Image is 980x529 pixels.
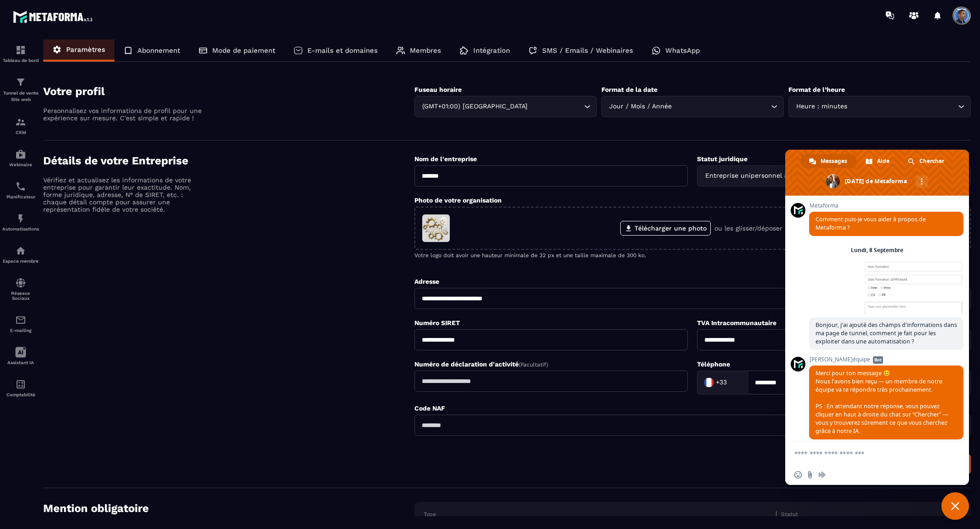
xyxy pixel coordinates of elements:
[788,86,845,93] label: Format de l’heure
[15,77,26,88] img: formation
[15,315,26,326] img: email
[703,171,884,181] span: Entreprise unipersonnel à responsabilité limitée (EURL)
[776,511,912,520] th: Statut
[66,45,105,54] p: Paramètres
[697,360,730,368] label: Téléphone
[519,361,548,368] span: (Facultatif)
[2,110,39,142] a: formationformationCRM
[2,392,39,397] p: Comptabilité
[729,376,738,389] input: Search for option
[851,248,903,253] div: Lundi, 8 Septembre
[816,321,957,345] span: Bonjour, j'ai ajouté des champs d'informations dans ma page de tunnel, comment je fait pour les e...
[15,277,26,288] img: social-network
[788,96,971,117] div: Search for option
[414,252,971,259] p: Votre logo doit avoir une hauteur minimale de 32 px et une taille maximale de 300 ko.
[2,259,39,264] p: Espace membre
[15,181,26,192] img: scheduler
[2,291,39,301] p: Réseaux Sociaux
[665,46,700,55] p: WhatsApp
[916,175,928,188] div: Autres canaux
[2,38,39,70] a: formationformationTableau de bord
[857,154,899,168] div: Aide
[818,471,826,478] span: Message audio
[2,174,39,206] a: schedulerschedulerPlanificateur
[43,85,414,98] h4: Votre profil
[697,371,748,394] div: Search for option
[212,46,275,55] p: Mode de paiement
[700,373,718,392] img: Country Flag
[2,130,39,135] p: CRM
[414,360,548,368] label: Numéro de déclaration d'activité
[15,245,26,256] img: automations
[900,154,953,168] div: Chercher
[414,197,502,204] label: Photo de votre organisation
[15,149,26,160] img: automations
[13,8,96,25] img: logo
[601,96,784,117] div: Search for option
[877,154,889,168] span: Aide
[2,270,39,308] a: social-networksocial-networkRéseaux Sociaux
[2,58,39,63] p: Tableau de bord
[414,86,462,93] label: Fuseau horaire
[2,238,39,270] a: automationsautomationsEspace membre
[697,155,748,163] label: Statut juridique
[809,203,963,209] span: Metaforma
[850,101,956,112] input: Search for option
[2,70,39,110] a: formationformationTunnel de vente Site web
[697,165,971,186] div: Search for option
[674,101,769,112] input: Search for option
[2,90,39,103] p: Tunnel de vente Site web
[821,154,847,168] span: Messages
[601,86,657,93] label: Format de la date
[941,492,969,520] div: Fermer le chat
[15,213,26,224] img: automations
[794,450,940,458] textarea: Entrez votre message...
[2,360,39,365] p: Assistant IA
[714,225,792,232] p: ou les glisser/déposer ici
[473,46,510,55] p: Intégration
[15,45,26,56] img: formation
[307,46,378,55] p: E-mails et domaines
[2,162,39,167] p: Webinaire
[620,221,711,236] label: Télécharger une photo
[414,155,477,163] label: Nom de l'entreprise
[607,101,674,112] span: Jour / Mois / Année
[809,356,963,363] span: [PERSON_NAME]équipe
[414,278,439,285] label: Adresse
[43,502,414,515] h4: Mention obligatoire
[43,154,414,167] h4: Détails de votre Entreprise
[2,340,39,372] a: Assistant IA
[414,319,460,326] label: Numéro SIRET
[414,96,597,117] div: Search for option
[816,215,926,231] span: Comment puis-je vous aider à propos de Metaforma ?
[873,356,883,364] span: Bot
[716,378,727,387] span: +33
[2,308,39,340] a: emailemailE-mailing
[410,46,441,55] p: Membres
[801,154,856,168] div: Messages
[919,154,944,168] span: Chercher
[2,142,39,174] a: automationsautomationsWebinaire
[2,226,39,231] p: Automatisations
[697,319,776,326] label: TVA Intracommunautaire
[420,101,530,112] span: (GMT+01:00) [GEOGRAPHIC_DATA]
[794,471,802,478] span: Insérer un emoji
[2,372,39,404] a: accountantaccountantComptabilité
[2,206,39,238] a: automationsautomationsAutomatisations
[816,369,948,435] span: Merci pour ton message 😊 Nous l’avons bien reçu — un membre de notre équipe va te répondre très p...
[43,107,204,122] p: Personnalisez vos informations de profil pour une expérience sur mesure. C'est simple et rapide !
[794,101,850,112] span: Heure : minutes
[15,379,26,390] img: accountant
[424,511,776,520] th: Type
[530,101,582,112] input: Search for option
[2,194,39,199] p: Planificateur
[2,328,39,333] p: E-mailing
[43,176,204,213] p: Vérifiez et actualisez les informations de votre entreprise pour garantir leur exactitude. Nom, f...
[137,46,180,55] p: Abonnement
[542,46,633,55] p: SMS / Emails / Webinaires
[806,471,814,478] span: Envoyer un fichier
[414,405,445,412] label: Code NAF
[15,117,26,128] img: formation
